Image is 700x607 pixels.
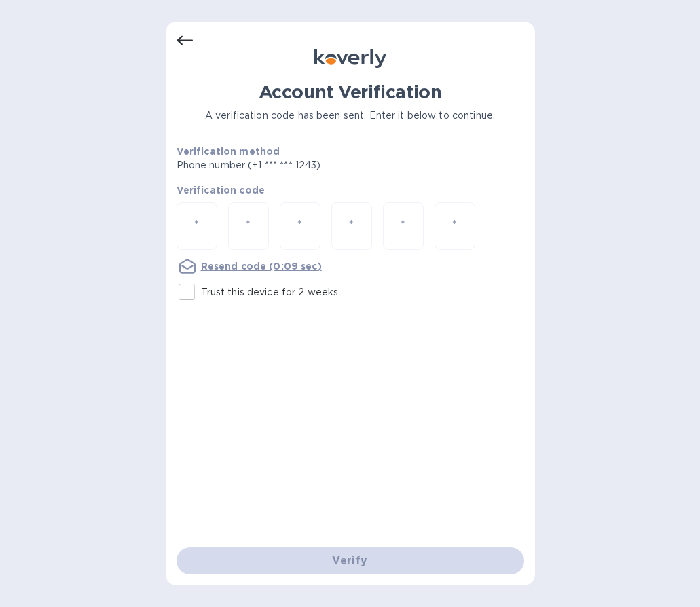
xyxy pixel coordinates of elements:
p: Trust this device for 2 weeks [201,285,339,299]
p: A verification code has been sent. Enter it below to continue. [177,109,524,123]
h1: Account Verification [177,81,524,103]
u: Resend code (0:09 sec) [201,261,322,272]
b: Verification method [177,146,280,157]
p: Phone number (+1 *** *** 1243) [177,158,425,172]
p: Verification code [177,183,524,197]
